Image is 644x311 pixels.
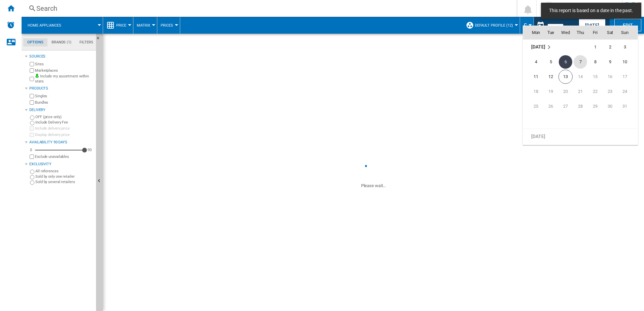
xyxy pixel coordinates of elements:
md-calendar: Calendar [523,26,638,145]
td: Saturday August 30 2025 [603,99,617,114]
td: Saturday August 9 2025 [603,55,617,69]
td: Wednesday August 20 2025 [558,84,573,99]
span: 10 [618,55,632,69]
td: Sunday August 17 2025 [617,69,638,84]
th: Mon [523,26,543,39]
tr: Week 2 [523,55,638,69]
span: 12 [544,70,557,83]
tr: Week 5 [523,99,638,114]
td: Wednesday August 13 2025 [558,69,573,84]
td: Saturday August 16 2025 [603,69,617,84]
td: Sunday August 31 2025 [617,99,638,114]
tr: Week 4 [523,84,638,99]
td: Sunday August 24 2025 [617,84,638,99]
td: Tuesday August 26 2025 [543,99,558,114]
td: Thursday August 7 2025 [573,55,588,69]
td: Wednesday August 6 2025 [558,55,573,69]
td: Monday August 25 2025 [523,99,543,114]
td: Tuesday August 12 2025 [543,69,558,84]
span: 4 [529,55,543,69]
td: Sunday August 10 2025 [617,55,638,69]
span: 1 [588,40,602,54]
td: Thursday August 21 2025 [573,84,588,99]
tr: Week undefined [523,129,638,144]
td: Tuesday August 19 2025 [543,84,558,99]
td: Thursday August 28 2025 [573,99,588,114]
td: Friday August 29 2025 [588,99,603,114]
td: Tuesday August 5 2025 [543,55,558,69]
tr: Week 1 [523,39,638,55]
th: Sun [617,26,638,39]
span: 5 [544,55,557,69]
td: Monday August 4 2025 [523,55,543,69]
th: Wed [558,26,573,39]
tr: Week undefined [523,114,638,129]
span: 9 [603,55,617,69]
span: This report is based on a date in the past. [547,7,635,14]
span: 8 [588,55,602,69]
span: 11 [529,70,543,83]
th: Thu [573,26,588,39]
span: 3 [618,40,632,54]
td: August 2025 [523,39,573,55]
td: Wednesday August 27 2025 [558,99,573,114]
span: 2 [603,40,617,54]
td: Monday August 11 2025 [523,69,543,84]
td: Monday August 18 2025 [523,84,543,99]
td: Saturday August 23 2025 [603,84,617,99]
td: Friday August 8 2025 [588,55,603,69]
th: Fri [588,26,603,39]
td: Saturday August 2 2025 [603,39,617,55]
td: Thursday August 14 2025 [573,69,588,84]
tr: Week 3 [523,69,638,84]
td: Sunday August 3 2025 [617,39,638,55]
td: Friday August 1 2025 [588,39,603,55]
span: [DATE] [531,44,545,49]
td: Friday August 22 2025 [588,84,603,99]
span: 7 [574,55,587,69]
span: 6 [559,55,572,69]
span: 13 [558,70,573,84]
span: [DATE] [531,133,545,139]
th: Tue [543,26,558,39]
th: Sat [603,26,617,39]
td: Friday August 15 2025 [588,69,603,84]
